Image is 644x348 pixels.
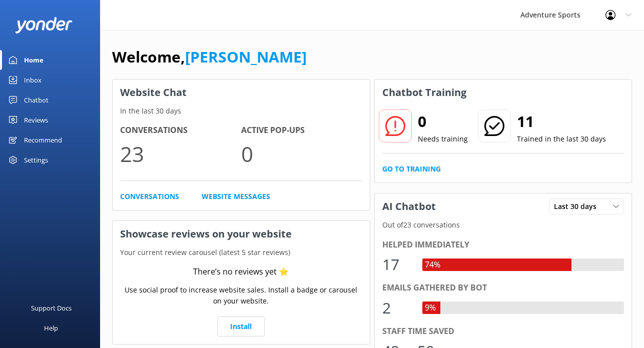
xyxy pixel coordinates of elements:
h4: Active Pop-ups [241,124,362,137]
h3: Chatbot Training [375,79,474,105]
div: Recommend [24,130,62,150]
div: Chatbot [24,90,49,110]
h1: Welcome, [112,45,307,69]
h2: 11 [517,109,606,133]
span: Last 30 days [554,201,602,212]
div: Emails gathered by bot [382,281,624,294]
a: Conversations [120,191,179,202]
h3: Showcase reviews on your website [113,221,370,247]
div: 2 [382,296,412,320]
h2: 0 [418,109,468,133]
p: 0 [241,137,362,170]
div: Helped immediately [382,238,624,251]
p: In the last 30 days [113,105,370,116]
div: Reviews [24,110,48,130]
p: Needs training [418,133,468,144]
p: Out of 23 conversations [375,219,632,230]
div: There’s no reviews yet ⭐ [193,265,289,278]
h3: Website Chat [113,79,370,105]
div: Staff time saved [382,325,624,338]
div: Home [24,50,44,70]
p: Trained in the last 30 days [517,133,606,144]
div: Settings [24,150,48,170]
p: 23 [120,137,241,170]
div: Help [44,318,58,338]
h3: AI Chatbot [375,193,443,219]
div: 9% [422,301,438,314]
p: Your current review carousel (latest 5 star reviews) [113,247,370,258]
img: yonder-white-logo.png [15,17,73,33]
a: [PERSON_NAME] [185,46,307,67]
div: Inbox [24,70,42,90]
p: Use social proof to increase website sales. Install a badge or carousel on your website. [120,284,362,307]
h4: Conversations [120,124,241,137]
div: 74% [422,258,443,271]
a: Go to Training [382,163,441,174]
div: 17 [382,252,412,276]
a: Website Messages [202,191,270,202]
a: Install [217,316,265,336]
div: Support Docs [31,298,72,318]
